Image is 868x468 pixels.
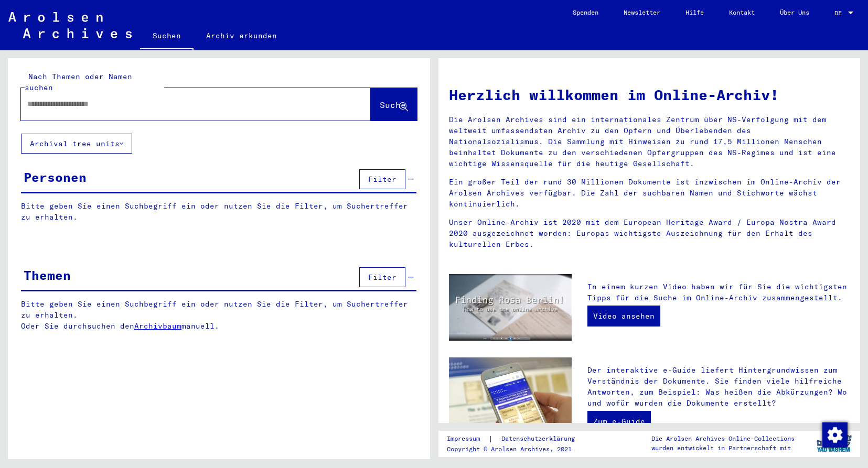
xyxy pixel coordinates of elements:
p: Copyright © Arolsen Archives, 2021 [447,444,587,454]
p: Die Arolsen Archives sind ein internationales Zentrum über NS-Verfolgung mit dem weltweit umfasse... [449,114,850,169]
div: | [447,433,587,444]
p: Unser Online-Archiv ist 2020 mit dem European Heritage Award / Europa Nostra Award 2020 ausgezeic... [449,217,850,250]
button: Filter [359,267,405,287]
p: Bitte geben Sie einen Suchbegriff ein oder nutzen Sie die Filter, um Suchertreffer zu erhalten. [21,201,416,223]
a: Archivbaum [134,321,181,331]
div: Zustimmung ändern [822,422,847,447]
a: Datenschutzerklärung [493,433,587,444]
h1: Herzlich willkommen im Online-Archiv! [449,84,850,106]
a: Zum e-Guide [587,411,651,432]
p: Bitte geben Sie einen Suchbegriff ein oder nutzen Sie die Filter, um Suchertreffer zu erhalten. O... [21,299,417,332]
div: Themen [24,266,71,285]
a: Archiv erkunden [194,23,290,48]
p: wurden entwickelt in Partnerschaft mit [651,443,795,453]
button: Archival tree units [21,134,132,154]
span: Filter [368,273,397,282]
span: Suche [380,100,406,110]
img: eguide.jpg [449,357,572,440]
img: yv_logo.png [815,430,854,456]
p: In einem kurzen Video haben wir für Sie die wichtigsten Tipps für die Suche im Online-Archiv zusa... [587,281,850,303]
p: Der interaktive e-Guide liefert Hintergrundwissen zum Verständnis der Dokumente. Sie finden viele... [587,365,850,409]
img: video.jpg [449,274,572,341]
a: Impressum [447,433,488,444]
span: DE [834,9,846,17]
img: Zustimmung ändern [822,422,848,448]
mat-label: Nach Themen oder Namen suchen [25,72,132,92]
a: Suchen [140,23,194,50]
a: Video ansehen [587,306,660,326]
div: Personen [24,168,87,187]
p: Die Arolsen Archives Online-Collections [651,434,795,443]
img: Arolsen_neg.svg [8,12,132,38]
span: Filter [368,175,397,184]
button: Suche [371,88,417,121]
p: Ein großer Teil der rund 30 Millionen Dokumente ist inzwischen im Online-Archiv der Arolsen Archi... [449,177,850,210]
button: Filter [359,169,405,189]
